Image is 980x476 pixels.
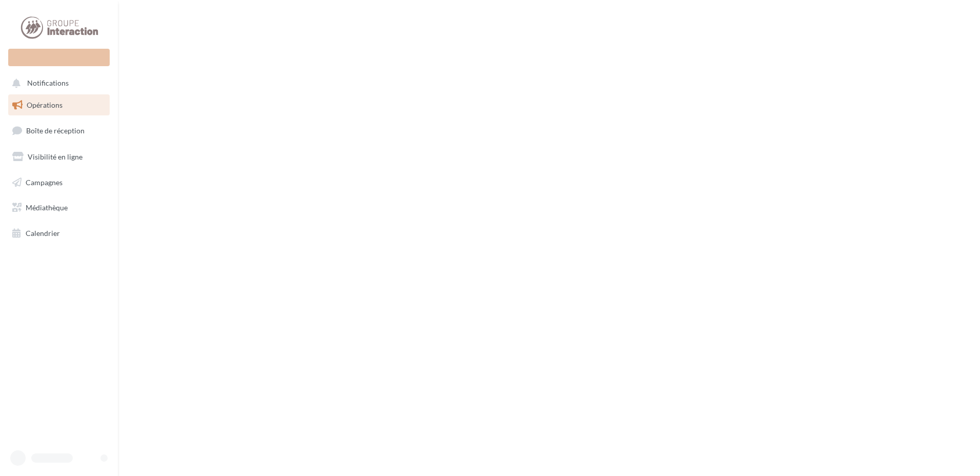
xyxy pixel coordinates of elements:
[6,223,112,244] a: Calendrier
[8,49,110,66] div: Nouvelle campagne
[26,177,63,186] span: Campagnes
[6,172,112,193] a: Campagnes
[26,203,68,212] span: Médiathèque
[6,120,112,142] a: Boîte de réception
[28,152,83,161] span: Visibilité en ligne
[26,229,60,237] span: Calendrier
[6,146,112,168] a: Visibilité en ligne
[26,126,85,135] span: Boîte de réception
[6,197,112,219] a: Médiathèque
[27,79,69,88] span: Notifications
[6,94,112,116] a: Opérations
[27,101,63,109] span: Opérations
